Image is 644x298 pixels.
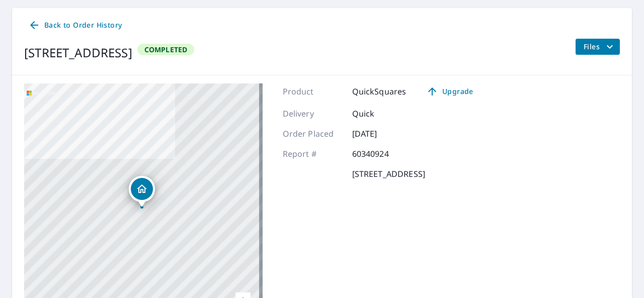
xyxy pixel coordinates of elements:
div: [STREET_ADDRESS] [24,44,132,62]
p: Product [283,85,343,97]
p: Order Placed [283,128,343,140]
p: 60340924 [352,148,413,160]
p: [DATE] [352,128,413,140]
p: Quick [352,108,413,120]
p: QuickSquares [352,85,407,97]
span: Files [584,41,616,53]
div: Dropped pin, building 1, Residential property, 304 Live Oak Dr Mountain City, TX 78610 [129,176,155,207]
a: Back to Order History [24,16,126,35]
span: Completed [138,45,194,54]
p: [STREET_ADDRESS] [352,168,425,180]
p: Delivery [283,108,343,120]
span: Upgrade [424,85,475,97]
a: Upgrade [418,83,481,100]
button: filesDropdownBtn-60340924 [575,39,620,55]
span: Back to Order History [28,19,122,32]
p: Report # [283,148,343,160]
